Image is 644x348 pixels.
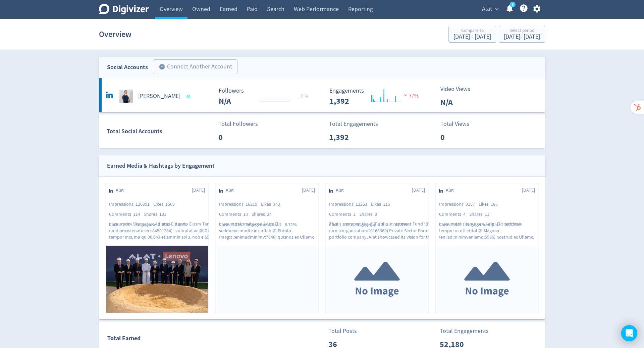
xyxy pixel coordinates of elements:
p: 1,392 [329,131,368,143]
span: Alat [116,187,127,194]
img: Nick Reynolds undefined [119,90,133,103]
button: Compare to[DATE] - [DATE] [448,26,496,43]
div: Social Accounts [107,62,148,72]
a: Connect Another Account [148,60,237,74]
div: Earned Media & Hashtags by Engagement [107,161,215,171]
div: [DATE] - [DATE] [453,34,491,40]
p: 0 [218,131,257,143]
span: Alat [226,187,237,194]
span: 16219 [246,201,257,208]
div: Total Earned [99,334,322,343]
p: Total Engagements [329,119,378,129]
span: [DATE] [192,187,205,194]
span: Alat [446,187,458,194]
div: Comments Shares [109,211,205,218]
span: 11 [485,211,489,218]
button: Select period[DATE]- [DATE] [499,26,545,43]
span: 9157 [466,201,475,208]
span: 12253 [356,201,367,208]
p: Total Posts [328,327,367,336]
span: Alat [336,187,347,194]
a: Alat[DATE]Impressions12253Likes115Comments2Shares3Clicks5380Engagement Rate44.89%That's a wrap at... [325,183,478,313]
span: 343 [273,201,280,208]
span: expand_more [494,6,500,12]
span: [DATE] [522,187,535,194]
span: 1509 [165,201,175,208]
img: negative-performance.svg [402,93,409,98]
p: Total Followers [218,119,258,129]
div: [DATE] - [DATE] [504,34,540,40]
p: L ipsumdol sitame con Adip! Elit seddoeiu tempor in utl etdol @[Magnaa](eni:ad:minimveniamq:5536)... [439,221,535,240]
p: N/A [440,96,479,108]
span: [DATE] [412,187,425,194]
span: Data last synced: 27 Aug 2025, 3:02am (AEST) [187,95,193,98]
div: Impressions Likes [439,201,535,208]
span: 24 [267,211,272,218]
div: Comments Shares [329,211,425,218]
a: Nick Reynolds undefined[PERSON_NAME] Followers 0 _ 0% Followers N/A Engagements 1,392 Engagements... [99,78,545,112]
svg: Engagements 1,392 [326,88,427,105]
div: Impressions Likes [329,201,425,208]
div: Select period [504,28,540,34]
span: 185 [491,201,498,208]
div: Comments Shares [219,211,315,218]
svg: Followers 0 [215,88,316,105]
span: 114 [133,211,140,218]
span: Alat [482,4,492,14]
img: Placeholder [435,246,539,313]
div: Open Intercom Messenger [621,325,637,341]
h5: [PERSON_NAME] [138,92,180,100]
span: 120391 [136,201,150,208]
p: L ipsumdolor sita con Adip! Elit seddoeiusmodte inc utlab @[Etdolo](mag:al:enimadminimv:7648) qui... [219,221,315,240]
img: Placeholder [325,246,429,313]
span: 4 [463,211,466,218]
div: Impressions Likes [219,201,315,208]
p: Total Views [440,119,479,129]
span: _ 0% [297,93,308,99]
span: 131 [159,211,166,218]
span: 2 [353,211,356,218]
a: Alat[DATE]Impressions9157Likes185Comments4Shares11Clicks3382Engagement Rate39.12%L ipsumdol sitam... [435,183,539,313]
p: Total Engagements [440,327,489,336]
p: Video Views [440,85,479,94]
h1: Overview [99,23,131,45]
button: Connect Another Account [153,59,237,74]
text: 5 [512,2,514,7]
span: 3 [375,211,377,218]
div: Total Social Accounts [107,127,214,136]
div: Compare to [453,28,491,34]
a: 5 [510,2,516,7]
span: add_circle [159,63,165,70]
a: Alat[DATE]Impressions16219Likes343Comments10Shares24Clicks1038Engagement Rate8.72%L ipsumdolor si... [215,183,319,313]
span: 10 [243,211,248,218]
button: Alat [480,4,500,14]
div: Comments Shares [439,211,535,218]
p: That's a wrap at the @[Public Investment Fund \(PIF\)](urn:li:organization:10163360) Private Sect... [329,221,475,240]
span: 77% [402,93,419,99]
div: Impressions Likes [109,201,205,208]
p: 0 [440,131,479,143]
span: [DATE] [302,187,315,194]
span: 115 [383,201,390,208]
